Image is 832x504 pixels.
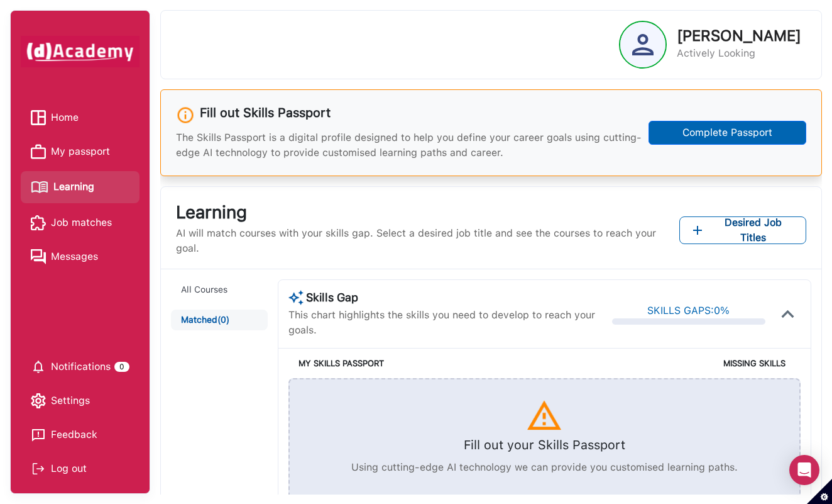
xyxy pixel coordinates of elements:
[649,121,806,145] button: Complete Passport
[464,437,625,452] h5: Fill out your Skills Passport
[710,215,796,245] span: Desired Job Titles
[51,247,98,266] span: Messages
[51,391,90,410] span: Settings
[775,301,801,327] img: icon
[21,36,140,67] img: dAcademy
[298,359,542,369] h5: MY SKILLS PASSPORT
[288,308,612,338] p: This chart highlights the skills you need to develop to reach your goals.
[31,176,48,198] img: Learning icon
[176,130,649,160] p: The Skills Passport is a digital profile designed to help you define your career goals using cutt...
[31,393,46,408] img: setting
[351,460,738,475] p: Using cutting-edge AI technology we can provide you customised learning paths.
[677,28,801,43] p: [PERSON_NAME]
[114,362,129,372] div: 0
[31,144,46,159] img: My passport icon
[200,105,331,120] h3: Fill out Skills Passport
[632,34,654,55] img: Profile
[176,106,195,125] img: info
[288,290,304,305] img: AI Course Suggestion
[657,125,798,140] div: Complete Passport
[807,479,832,504] button: Set cookie preferences
[51,357,111,376] span: Notifications
[525,397,563,435] img: icon
[53,177,94,196] span: Learning
[176,226,679,256] p: AI will match courses with your skills gap. Select a desired job title and see the courses to rea...
[789,455,819,485] div: Open Intercom Messenger
[51,142,110,161] span: My passport
[677,46,801,61] p: Actively Looking
[288,290,612,305] h3: Skills Gap
[679,216,806,244] button: Add desired job titles
[176,202,679,223] h3: Learning
[31,110,46,125] img: Home icon
[542,359,785,369] h5: MISSING SKILLS
[31,359,46,374] img: setting
[31,108,129,127] a: Home iconHome
[31,459,129,478] div: Log out
[31,461,46,476] img: Log out
[31,247,129,266] a: Messages iconMessages
[171,279,268,300] button: All Courses
[31,215,46,230] img: Job matches icon
[31,176,129,198] a: Learning iconLearning
[51,213,112,232] span: Job matches
[647,303,730,318] div: SKILLS GAPS: 0 %
[51,108,79,127] span: Home
[31,427,46,442] img: feedback
[31,142,129,161] a: My passport iconMy passport
[31,425,129,444] a: Feedback
[690,223,705,238] img: add icon
[171,310,268,330] button: Matched(0)
[31,213,129,232] a: Job matches iconJob matches
[31,249,46,264] img: Messages icon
